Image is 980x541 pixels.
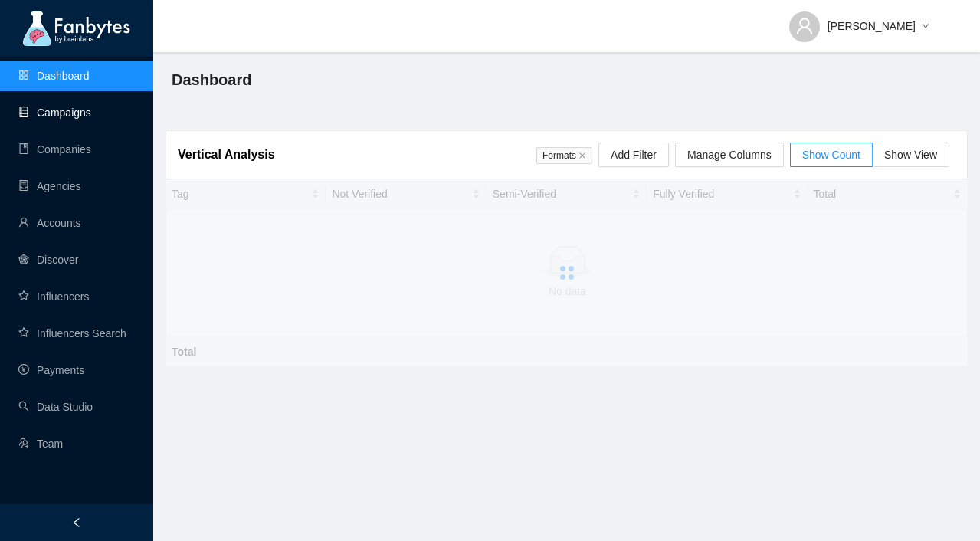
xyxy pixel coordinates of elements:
a: appstoreDashboard [18,70,90,82]
a: usergroup-addTeam [18,438,63,450]
span: Formats [536,147,592,164]
span: left [71,517,82,528]
span: [PERSON_NAME] [828,18,916,34]
span: down [922,22,929,31]
a: bookCompanies [18,143,91,156]
span: Show Count [802,149,860,161]
span: user [795,17,814,35]
span: Dashboard [172,67,251,92]
span: Manage Columns [687,146,772,163]
a: starInfluencers Search [18,327,126,339]
span: close [578,152,586,159]
article: Vertical Analysis [178,145,275,164]
button: Add Filter [598,143,669,167]
a: searchData Studio [18,401,93,413]
span: Add Filter [611,146,657,163]
button: Manage Columns [675,143,784,167]
span: Show View [884,149,937,161]
a: containerAgencies [18,180,81,192]
a: pay-circlePayments [18,364,84,376]
a: radar-chartDiscover [18,254,78,266]
button: [PERSON_NAME]down [777,8,942,32]
a: starInfluencers [18,290,89,303]
a: userAccounts [18,217,81,229]
a: databaseCampaigns [18,107,91,119]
